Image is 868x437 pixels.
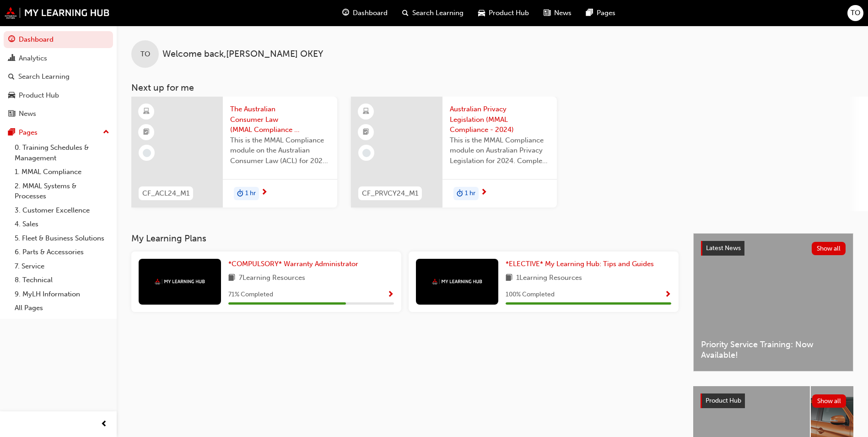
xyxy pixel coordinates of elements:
span: pages-icon [8,129,15,137]
span: Pages [597,8,615,18]
img: mmal [432,279,482,284]
a: *ELECTIVE* My Learning Hub: Tips and Guides [506,259,658,269]
span: News [554,8,571,18]
a: 2. MMAL Systems & Processes [11,179,113,203]
span: CF_ACL24_M1 [142,188,189,199]
a: CF_ACL24_M1The Australian Consumer Law (MMAL Compliance - 2024)This is the MMAL Compliance module... [131,97,337,208]
span: learningRecordVerb_NONE-icon [143,149,151,157]
a: Product HubShow all [701,393,846,408]
a: 1. MMAL Compliance [11,165,113,179]
button: Show Progress [664,289,671,300]
span: Show Progress [664,291,671,299]
a: 7. Service [11,259,113,273]
span: Australian Privacy Legislation (MMAL Compliance - 2024) [450,104,550,135]
a: 4. Sales [11,217,113,231]
span: *ELECTIVE* My Learning Hub: Tips and Guides [506,260,654,268]
img: mmal [155,279,205,284]
span: Latest News [706,244,741,252]
span: car-icon [478,7,485,19]
span: duration-icon [237,188,243,200]
div: Search Learning [18,71,70,82]
span: 71 % Completed [228,290,273,300]
span: Dashboard [353,8,388,18]
span: 7 Learning Resources [239,273,305,284]
a: guage-iconDashboard [335,4,395,22]
a: Dashboard [4,31,113,48]
span: Search Learning [412,8,464,18]
span: book-icon [506,273,512,284]
a: Latest NewsShow all [701,241,846,256]
span: learningResourceType_ELEARNING-icon [363,106,369,118]
span: car-icon [8,92,15,100]
span: booktick-icon [143,126,150,138]
button: Show all [812,394,846,408]
a: All Pages [11,301,113,315]
a: *COMPULSORY* Warranty Administrator [228,259,362,269]
a: news-iconNews [536,4,579,22]
a: Analytics [4,50,113,67]
span: TO [140,49,150,60]
span: prev-icon [101,419,108,430]
a: Latest NewsShow allPriority Service Training: Now Available! [693,233,853,371]
span: up-icon [103,126,109,138]
span: 1 hr [245,188,256,199]
span: Welcome back , [PERSON_NAME] OKEY [162,49,323,60]
div: Analytics [19,53,47,64]
a: 8. Technical [11,273,113,287]
a: pages-iconPages [579,4,623,22]
a: search-iconSearch Learning [395,4,471,22]
span: learningRecordVerb_NONE-icon [362,149,371,157]
a: Product Hub [4,87,113,104]
img: mmal [5,7,110,19]
span: news-icon [544,7,550,19]
button: Show Progress [387,289,394,300]
button: TO [847,5,863,21]
span: guage-icon [342,7,349,19]
a: CF_PRVCY24_M1Australian Privacy Legislation (MMAL Compliance - 2024)This is the MMAL Compliance m... [351,97,557,208]
span: guage-icon [8,36,15,44]
a: 0. Training Schedules & Management [11,141,113,165]
span: 1 hr [465,188,475,199]
span: pages-icon [586,7,593,19]
div: News [19,109,36,119]
span: Product Hub [489,8,529,18]
span: duration-icon [457,188,463,200]
a: 9. MyLH Information [11,287,113,301]
span: CF_PRVCY24_M1 [362,188,418,199]
button: DashboardAnalyticsSearch LearningProduct HubNews [4,29,113,124]
a: 5. Fleet & Business Solutions [11,231,113,246]
span: chart-icon [8,55,15,63]
a: car-iconProduct Hub [471,4,536,22]
a: Search Learning [4,68,113,85]
div: Pages [19,127,38,138]
div: Product Hub [19,90,59,101]
span: TO [851,8,860,18]
span: This is the MMAL Compliance module on Australian Privacy Legislation for 2024. Complete this modu... [450,135,550,166]
span: Product Hub [706,397,741,404]
button: Show all [812,242,846,255]
span: 100 % Completed [506,290,555,300]
a: 3. Customer Excellence [11,203,113,218]
span: learningResourceType_ELEARNING-icon [143,106,150,118]
span: 1 Learning Resources [516,273,582,284]
span: Show Progress [387,291,394,299]
a: News [4,105,113,122]
span: *COMPULSORY* Warranty Administrator [228,260,358,268]
button: Pages [4,124,113,141]
span: news-icon [8,110,15,118]
span: next-icon [480,189,487,197]
span: book-icon [228,273,235,284]
h3: My Learning Plans [131,233,679,244]
h3: Next up for me [117,82,868,93]
span: next-icon [261,189,268,197]
span: The Australian Consumer Law (MMAL Compliance - 2024) [230,104,330,135]
span: This is the MMAL Compliance module on the Australian Consumer Law (ACL) for 2024. Complete this m... [230,135,330,166]
span: booktick-icon [363,126,369,138]
span: Priority Service Training: Now Available! [701,339,846,360]
a: 6. Parts & Accessories [11,245,113,259]
span: search-icon [402,7,409,19]
span: search-icon [8,73,15,81]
